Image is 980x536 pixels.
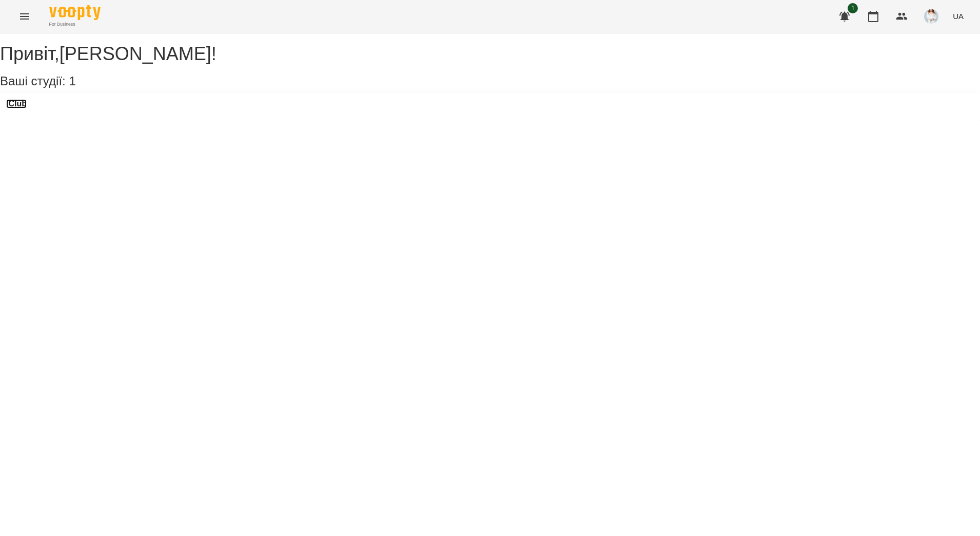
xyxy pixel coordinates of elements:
[49,5,101,20] img: Voopty Logo
[848,3,858,13] span: 1
[949,7,968,26] button: UA
[6,99,27,108] a: iClub
[49,21,101,28] span: For Business
[12,4,37,29] button: Menu
[924,9,938,24] img: 31cba75fe2bd3cb19472609ed749f4b6.jpg
[69,74,75,88] span: 1
[953,11,964,22] span: UA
